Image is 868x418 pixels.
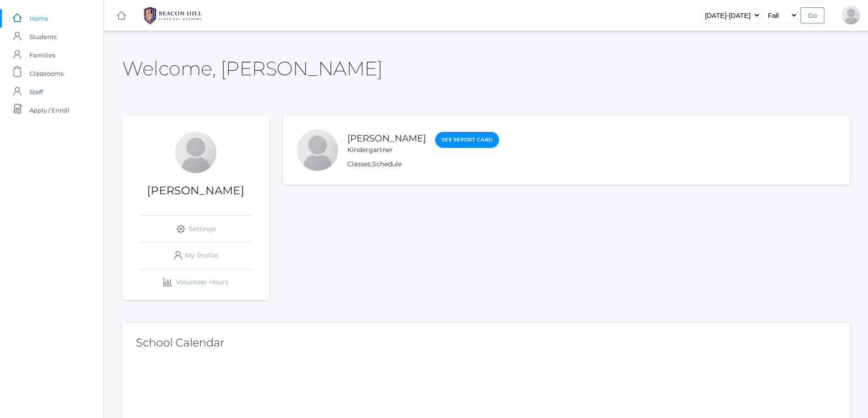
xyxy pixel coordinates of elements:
span: Families [29,46,55,64]
span: Students [29,28,57,46]
a: Volunteer Hours [141,269,251,295]
span: Classrooms [29,64,63,83]
h2: School Calendar [136,337,836,349]
div: Carle Blasman [842,6,860,24]
span: Apply / Enroll [29,101,69,119]
a: [PERSON_NAME] [347,133,426,144]
a: Settings [141,216,251,242]
div: Kindergartner [347,145,426,155]
a: See Report Card [435,132,499,148]
img: 1_BHCALogos-05.png [138,4,207,27]
div: Carle Blasman [175,132,216,173]
span: Home [29,9,48,28]
input: Go [800,7,824,23]
div: , [347,159,499,169]
span: Staff [29,83,43,101]
a: Classes [347,160,371,168]
h1: [PERSON_NAME] [122,185,269,197]
h2: Welcome, [PERSON_NAME] [122,58,382,79]
a: Schedule [372,160,402,168]
div: Lee Blasman [297,130,338,171]
a: My Profile [141,243,251,269]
